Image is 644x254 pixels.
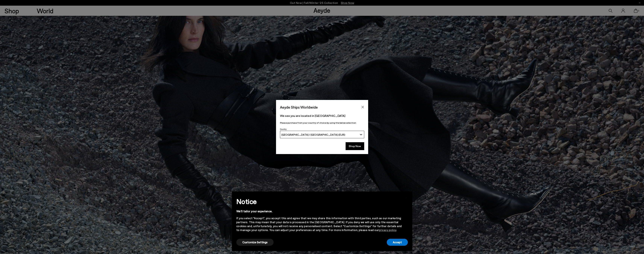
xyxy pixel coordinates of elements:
[236,209,402,213] div: We'll tailor your experience.
[281,133,345,136] span: [GEOGRAPHIC_DATA] / [GEOGRAPHIC_DATA] (EUR)
[280,113,364,118] p: We see you are located in [GEOGRAPHIC_DATA]
[280,104,318,110] span: Aeyde Ships Worldwide
[360,104,366,110] button: Close
[236,216,402,232] div: If you select "Accept", you accept this and agree that we may share this information with third p...
[236,197,402,206] h2: Notice
[387,239,408,246] button: Accept
[280,121,364,125] p: Please purchase from your country of choice by using the below selection:
[402,193,411,202] button: Close this notice
[379,228,396,232] a: privacy policy
[346,142,364,150] button: Shop Now
[280,128,287,130] span: Country
[405,194,408,200] span: ×
[236,239,274,246] button: Customize Settings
